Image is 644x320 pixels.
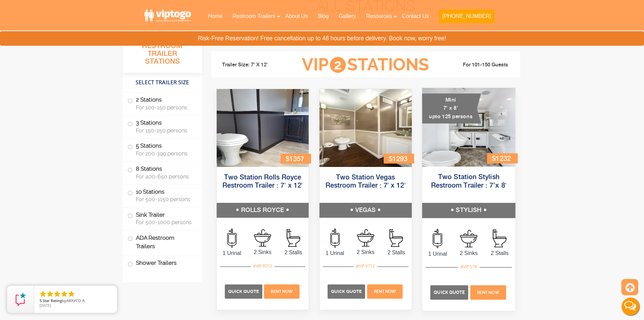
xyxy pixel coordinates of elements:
[319,203,412,218] h5: VEGAS
[228,289,259,294] span: Quick Quote
[374,289,396,294] span: Rent Now
[291,56,439,74] h3: VIP Stations
[60,290,68,298] li: 
[127,139,197,160] label: 5 Stations
[127,93,197,114] label: 2 Stations
[433,229,442,248] img: an icon of urinal
[326,174,406,189] a: Two Station Vegas Restroom Trailer : 7′ x 12′
[217,203,309,218] h5: ROLLS ROYCE
[222,174,303,189] a: Two Station Rolls Royce Restroom Trailer : 7′ x 12′
[422,250,453,258] span: 1 Urinal
[389,229,403,247] img: an icon of Stall
[357,229,374,247] img: an icon of sink
[330,229,340,248] img: an icon of urinal
[422,203,515,218] h5: STYLISH
[40,303,51,308] span: [DATE]
[469,289,507,295] a: Rent Now
[127,162,197,183] label: 8 Stations
[328,288,366,294] a: Quick Quote
[46,290,54,298] li: 
[422,88,515,167] img: A mini restroom trailer with two separate stations and separate doors for males and females
[216,55,292,75] li: Trailer Size: 7' X 12'
[384,154,414,164] div: $1293
[280,9,313,24] a: About Us
[217,249,247,257] span: 1 Urinal
[422,93,481,124] div: Mini 7' x 8' upto 125 persons
[136,127,194,134] span: For 150-250 persons
[381,249,412,257] span: 2 Stalls
[136,173,194,180] span: For 400-650 persons
[271,289,293,294] span: Rent Now
[39,290,47,298] li: 
[225,288,263,294] a: Quick Quote
[453,249,484,257] span: 2 Sinks
[440,61,516,69] li: For 101-150 Guests
[331,289,362,294] span: Quick Quote
[127,208,197,229] label: Sink Trailer
[361,9,397,24] a: Resources
[123,76,202,89] h4: Select Trailer Size
[487,153,518,163] div: $1232
[247,248,278,256] span: 2 Sinks
[334,9,361,24] a: Gallery
[460,230,477,247] img: an icon of sink
[434,9,499,27] a: [PHONE_NUMBER]
[136,196,194,202] span: For 500-1150 persons
[217,89,309,167] img: Side view of two station restroom trailer with separate doors for males and females
[127,116,197,137] label: 3 Stations
[493,230,506,248] img: an icon of Stall
[123,32,202,73] h3: All Portable Restroom Trailer Stations
[40,299,112,303] span: by
[43,298,62,303] span: Star Rating
[319,89,412,167] img: Side view of two station restroom trailer with separate doors for males and females
[430,289,469,295] a: Quick Quote
[366,288,403,294] a: Rent Now
[136,104,194,111] span: For 100-150 persons
[434,290,465,295] span: Quick Quote
[458,262,479,271] div: #VIP S78
[484,249,515,257] span: 2 Stalls
[319,249,350,257] span: 1 Urinal
[281,154,311,164] div: $1357
[127,256,197,271] label: Shower Trailers
[477,290,499,295] span: Rent Now
[313,9,334,24] a: Blog
[431,174,506,189] a: Two Station Stylish Restroom Trailer : 7’x 8′
[127,185,197,206] label: 10 Stations
[227,229,237,248] img: an icon of urinal
[203,9,228,24] a: Home
[14,293,27,306] img: Review Rating
[53,290,61,298] li: 
[136,219,194,226] span: For 500-1000 persons
[263,288,301,294] a: Rent Now
[354,262,377,271] div: #VIP V712
[40,298,42,303] span: 5
[127,231,197,254] label: ADA Restroom Trailers
[66,298,86,303] span: ARAVCO A.
[287,229,300,247] img: an icon of Stall
[67,290,75,298] li: 
[617,293,644,320] button: Live Chat
[278,249,309,257] span: 2 Stalls
[136,150,194,157] span: For 200-399 persons
[397,9,434,24] a: Contact Us
[228,9,280,24] a: Restroom Trailers
[439,9,494,23] button: [PHONE_NUMBER]
[251,262,275,271] div: #VIP R712
[330,57,346,73] span: 2
[350,248,381,256] span: 2 Sinks
[254,229,271,247] img: an icon of sink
